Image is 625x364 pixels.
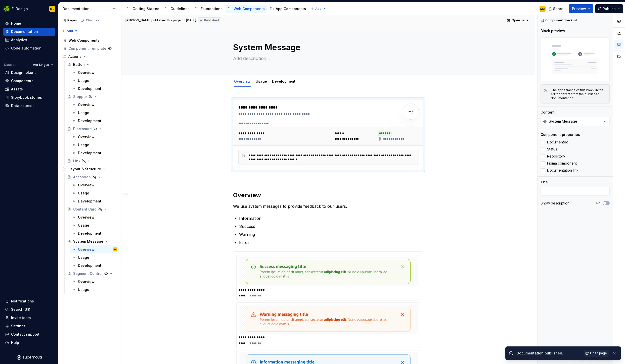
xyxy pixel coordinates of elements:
span: Add [67,29,73,33]
div: Guidelines [170,6,190,11]
div: Overview [78,70,95,75]
a: Usage [70,221,119,229]
div: Notifications [11,299,34,304]
a: Development [70,262,119,270]
div: Assets [11,87,23,92]
div: Components [11,78,33,83]
button: Aer Lingus [31,61,55,68]
a: Open page [584,350,609,357]
p: We use system messages to provide feedback to our users. [233,203,423,209]
div: Documentation [63,6,110,11]
span: Add [315,7,322,11]
div: Layout & Structure [68,167,101,172]
div: Code automation [11,46,41,51]
a: Components [3,77,55,85]
a: Foundations [193,5,225,13]
a: Web Components [60,36,119,44]
div: Invite team [11,315,31,320]
a: Usage [70,77,119,85]
a: Open page [505,17,531,24]
a: Overview [70,101,119,109]
div: Actions [60,53,119,61]
a: Development [70,85,119,93]
div: Development [78,199,101,204]
span: Documented [547,140,568,144]
button: Publish [595,4,623,13]
span: [PERSON_NAME] [125,18,151,22]
a: Usage [70,253,119,262]
a: Overview [234,79,251,83]
div: Home [11,21,21,26]
a: Overview [70,69,119,77]
div: Page tree [124,4,308,14]
div: Search ⌘K [11,307,30,312]
button: Add [60,27,79,34]
a: Data sources [3,102,55,110]
a: Content Card [65,205,119,213]
div: Overview [78,102,95,107]
div: Design tokens [11,70,36,75]
a: Invite team [3,314,55,322]
a: Storybook stories [3,93,55,101]
div: Storybook stories [11,95,42,100]
a: System Message [65,237,119,245]
div: Title [541,180,548,185]
p: Error [239,239,423,245]
button: Add [309,5,328,12]
a: Accordion [65,173,119,181]
div: Help [11,340,19,345]
span: Open page [590,351,607,355]
div: Block preview [541,28,565,33]
div: Stepper [73,94,87,99]
div: Development [78,150,101,155]
div: MC [50,7,55,11]
a: Settings [3,322,55,330]
div: Getting Started [132,6,159,11]
button: System Message [541,117,610,126]
div: EI Design [12,6,28,11]
textarea: System Message [232,41,422,54]
span: Open page [512,18,528,22]
a: Overview [70,133,119,141]
button: Preview [569,4,593,13]
div: Usage [78,223,89,228]
div: Component Template [68,46,106,51]
a: Analytics [3,36,55,44]
div: Usage [78,191,89,196]
span: Preview [572,6,586,11]
a: Overview [70,181,119,189]
span: Publish [603,6,616,11]
span: Repository [547,154,565,158]
a: Assets [3,85,55,93]
div: Segment Control [73,271,103,276]
div: Button [73,62,85,67]
label: No [596,201,601,205]
button: Notifications [3,297,55,305]
div: Analytics [11,37,27,42]
img: 56b5df98-d96d-4d7e-807c-0afdf3bdaefa.png [4,6,10,12]
div: Accordion [73,175,91,180]
div: Usage [78,78,89,83]
a: Overview [70,278,119,286]
button: EI DesignMC [1,3,57,14]
a: Stepper [65,93,119,101]
div: Development [78,118,101,123]
div: Content [541,110,555,115]
div: Development [78,86,101,91]
div: Overview [78,183,95,188]
div: Changes [86,18,99,22]
div: Content Card [73,207,97,212]
div: App Components [276,6,306,11]
a: Usage [70,141,119,149]
a: Code automation [3,44,55,52]
a: Development [70,149,119,157]
div: Development [78,263,101,268]
div: Web Components [234,6,265,11]
span: Share [553,6,563,11]
div: Development [270,76,297,86]
div: published this page on [DATE] [151,18,196,22]
div: Usage [78,287,89,292]
div: Pages [62,18,77,22]
div: System Message [73,239,103,244]
a: Development [70,197,119,205]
